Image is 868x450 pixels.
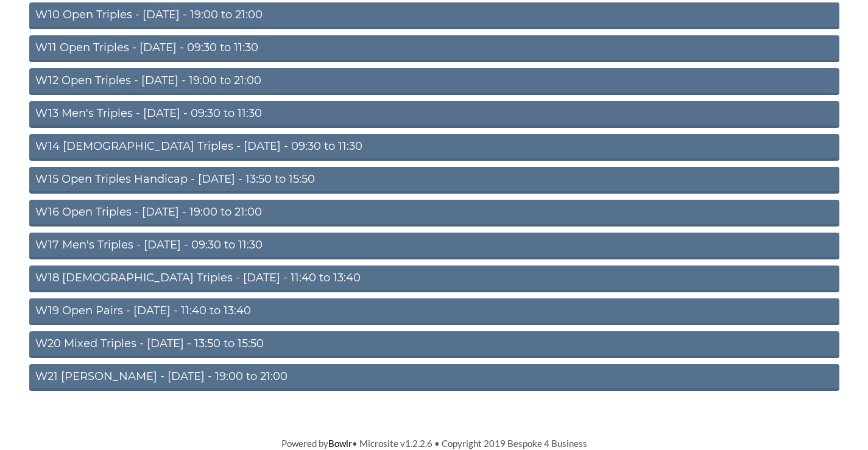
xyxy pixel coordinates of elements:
a: W18 [DEMOGRAPHIC_DATA] Triples - [DATE] - 11:40 to 13:40 [29,265,839,292]
a: W12 Open Triples - [DATE] - 19:00 to 21:00 [29,68,839,95]
a: W21 [PERSON_NAME] - [DATE] - 19:00 to 21:00 [29,364,839,391]
a: W19 Open Pairs - [DATE] - 11:40 to 13:40 [29,298,839,325]
a: W17 Men's Triples - [DATE] - 09:30 to 11:30 [29,233,839,259]
a: W15 Open Triples Handicap - [DATE] - 13:50 to 15:50 [29,167,839,194]
a: W16 Open Triples - [DATE] - 19:00 to 21:00 [29,200,839,227]
a: W13 Men's Triples - [DATE] - 09:30 to 11:30 [29,101,839,128]
a: W14 [DEMOGRAPHIC_DATA] Triples - [DATE] - 09:30 to 11:30 [29,134,839,161]
a: Bowlr [328,438,352,449]
a: W10 Open Triples - [DATE] - 19:00 to 21:00 [29,2,839,29]
a: W11 Open Triples - [DATE] - 09:30 to 11:30 [29,35,839,62]
span: Powered by • Microsite v1.2.2.6 • Copyright 2019 Bespoke 4 Business [281,438,587,449]
a: W20 Mixed Triples - [DATE] - 13:50 to 15:50 [29,331,839,358]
